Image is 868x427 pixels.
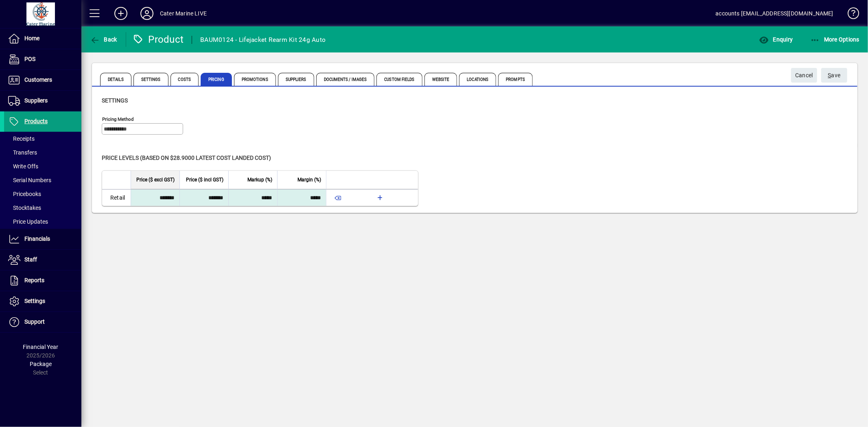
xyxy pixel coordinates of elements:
a: Serial Numbers [4,173,81,187]
span: Support [24,318,45,325]
a: Stocktakes [4,201,81,215]
span: More Options [810,36,860,43]
span: Write Offs [8,163,38,170]
span: Transfers [8,149,37,156]
a: Price Updates [4,215,81,229]
button: More Options [808,32,862,47]
button: Profile [134,6,160,21]
span: Price ($ excl GST) [136,175,175,184]
span: S [828,72,831,78]
a: Knowledge Base [842,2,858,28]
a: POS [4,49,81,70]
mat-label: Pricing method [102,116,134,122]
span: Price levels (based on $28.9000 Latest cost landed cost) [102,155,271,161]
span: Staff [24,256,37,263]
a: Home [4,28,81,49]
span: Serial Numbers [8,177,51,183]
div: Cater Marine LIVE [160,7,207,20]
a: Customers [4,70,81,90]
td: Retail [102,189,131,206]
span: Price ($ incl GST) [186,175,223,184]
span: Financial Year [23,344,59,350]
span: Reports [24,277,44,283]
span: ave [828,69,841,82]
span: Settings [24,298,45,304]
span: POS [24,56,35,62]
span: Back [90,36,117,43]
span: Customers [24,76,52,83]
span: Cancel [795,69,813,82]
span: Locations [459,73,496,86]
span: Enquiry [759,36,793,43]
div: Product [132,33,184,46]
span: Receipts [8,135,35,142]
a: Write Offs [4,159,81,173]
a: Receipts [4,132,81,146]
span: Documents / Images [316,73,375,86]
span: Details [100,73,131,86]
span: Margin (%) [297,175,321,184]
span: Stocktakes [8,205,41,211]
a: Pricebooks [4,187,81,201]
a: Support [4,312,81,332]
button: Enquiry [757,32,795,47]
div: accounts [EMAIL_ADDRESS][DOMAIN_NAME] [716,7,833,20]
a: Suppliers [4,91,81,111]
div: BAUM0124 - Lifejacket Rearm Kit 24g Auto [200,33,326,46]
button: Save [821,68,847,83]
span: Home [24,35,39,41]
span: Custom Fields [376,73,422,86]
span: Prompts [498,73,533,86]
span: Products [24,118,48,124]
a: Financials [4,229,81,249]
span: Pricebooks [8,191,41,197]
button: Cancel [791,68,817,83]
span: Settings [102,97,128,104]
button: Add [108,6,134,21]
span: Costs [171,73,199,86]
span: Suppliers [278,73,314,86]
span: Package [30,361,52,367]
span: Markup (%) [247,175,272,184]
a: Reports [4,270,81,291]
span: Promotions [234,73,276,86]
span: Pricing [201,73,232,86]
a: Settings [4,291,81,312]
span: Website [424,73,457,86]
app-page-header-button: Back [81,32,126,47]
a: Transfers [4,146,81,159]
span: Financials [24,235,50,242]
span: Settings [133,73,168,86]
button: Back [88,32,119,47]
span: Price Updates [8,218,48,225]
a: Staff [4,250,81,270]
span: Suppliers [24,97,48,104]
